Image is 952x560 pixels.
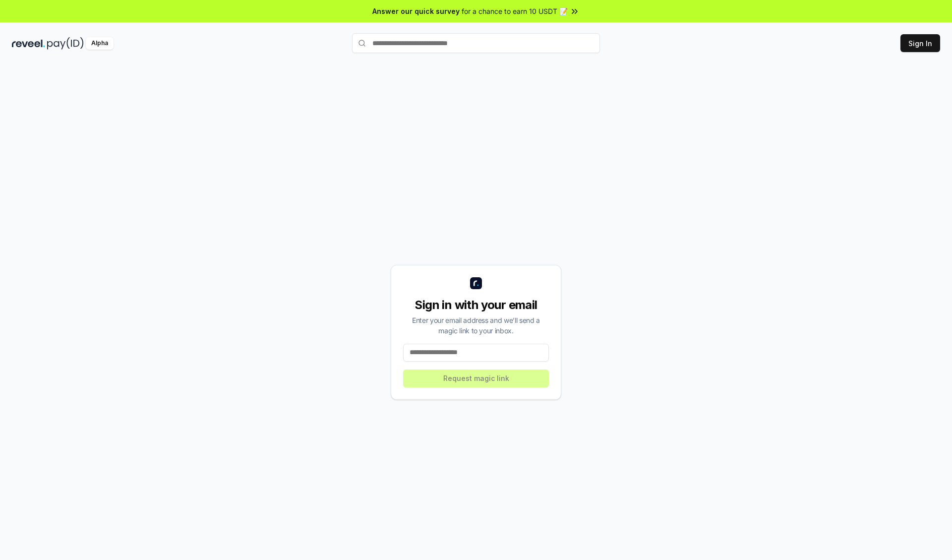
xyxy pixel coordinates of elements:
span: Answer our quick survey [372,6,460,16]
img: reveel_dark [12,37,45,50]
img: pay_id [47,37,84,50]
div: Sign in with your email [403,297,549,313]
div: Enter your email address and we’ll send a magic link to your inbox. [403,315,549,336]
div: Alpha [86,37,114,50]
span: for a chance to earn 10 USDT 📝 [462,6,568,16]
img: logo_small [470,277,482,289]
button: Sign In [900,34,940,52]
